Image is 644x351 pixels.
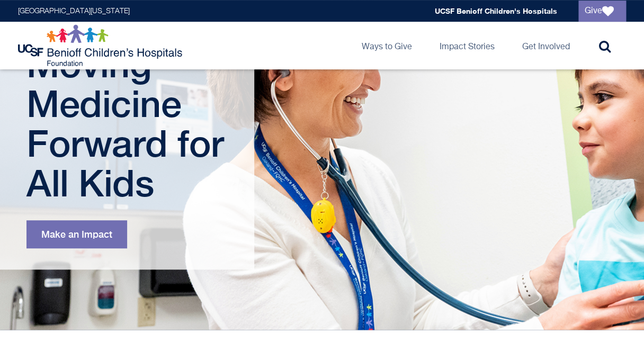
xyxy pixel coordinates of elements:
[18,7,130,15] a: [GEOGRAPHIC_DATA][US_STATE]
[353,22,421,69] a: Ways to Give
[431,22,503,69] a: Impact Stories
[26,44,230,203] h1: Moving Medicine Forward for All Kids
[578,1,626,22] a: Give
[18,24,185,67] img: Logo for UCSF Benioff Children's Hospitals Foundation
[26,220,127,248] a: Make an Impact
[514,22,578,69] a: Get Involved
[435,6,557,15] a: UCSF Benioff Children's Hospitals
